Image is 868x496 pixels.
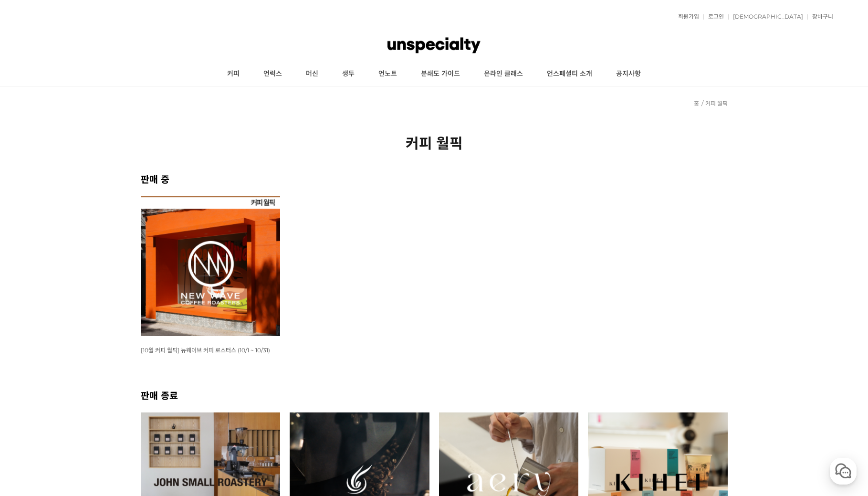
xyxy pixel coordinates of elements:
a: 머신 [294,62,330,86]
a: 장바구니 [807,14,833,20]
a: 온라인 클래스 [472,62,535,86]
a: 언노트 [366,62,409,86]
img: [10월 커피 월픽] 뉴웨이브 커피 로스터스 (10/1 ~ 10/31) [141,196,281,336]
a: 커피 월픽 [705,100,728,107]
h2: 커피 월픽 [141,132,728,153]
a: 회원가입 [673,14,699,20]
a: 공지사항 [604,62,653,86]
a: 로그인 [703,14,724,20]
h2: 판매 종료 [141,388,728,402]
a: 홈 [694,100,699,107]
a: [10월 커피 월픽] 뉴웨이브 커피 로스터스 (10/1 ~ 10/31) [141,346,270,354]
a: 커피 [215,62,251,86]
h2: 판매 중 [141,172,728,186]
a: 언스페셜티 소개 [535,62,604,86]
a: [DEMOGRAPHIC_DATA] [728,14,803,20]
a: 생두 [330,62,366,86]
a: 분쇄도 가이드 [409,62,472,86]
img: 언스페셜티 몰 [387,31,480,60]
a: 언럭스 [251,62,294,86]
